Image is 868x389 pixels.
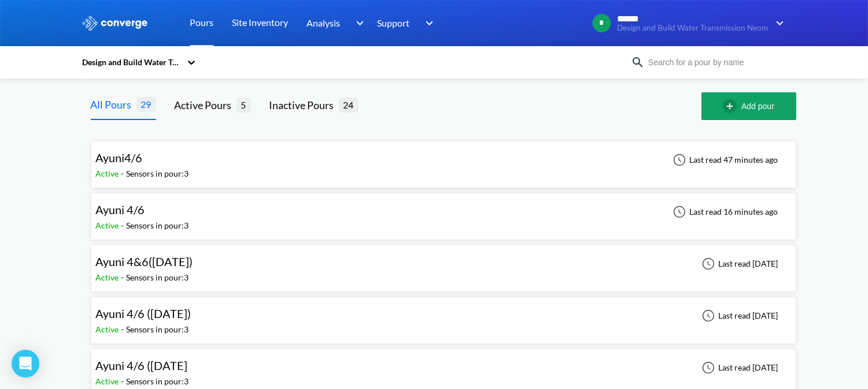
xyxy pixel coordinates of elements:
[96,376,121,386] span: Active
[307,16,341,30] span: Analysis
[96,220,121,230] span: Active
[91,206,796,216] a: Ayuni 4/6Active-Sensors in pour:3Last read 16 minutes ago
[127,375,189,388] div: Sensors in pour: 3
[631,55,645,69] img: icon-search.svg
[667,153,782,167] div: Last read 47 minutes ago
[82,56,181,69] div: Design and Build Water Transmission Neom
[127,323,189,336] div: Sensors in pour: 3
[96,203,145,216] span: Ayuni 4/6
[127,219,189,232] div: Sensors in pour: 3
[696,309,782,323] div: Last read [DATE]
[237,98,251,112] span: 5
[121,376,127,386] span: -
[121,324,127,334] span: -
[418,16,437,30] img: downArrow.svg
[348,16,367,30] img: downArrow.svg
[127,167,189,180] div: Sensors in pour: 3
[378,16,410,30] span: Support
[121,220,127,230] span: -
[96,272,121,282] span: Active
[12,350,39,377] div: Open Intercom Messenger
[96,255,193,268] span: Ayuni 4&6([DATE])
[701,92,796,120] button: Add pour
[127,271,189,284] div: Sensors in pour: 3
[339,98,359,112] span: 24
[269,97,339,113] div: Inactive Pours
[96,151,143,164] span: Ayuni4/6
[175,97,237,113] div: Active Pours
[91,310,796,320] a: Ayuni 4/6 ([DATE])Active-Sensors in pour:3Last read [DATE]
[96,169,121,178] span: Active
[121,272,127,282] span: -
[136,97,156,111] span: 29
[696,361,782,375] div: Last read [DATE]
[769,16,787,30] img: downArrow.svg
[96,358,188,372] span: Ayuni 4/6 ([DATE]
[96,306,191,320] span: Ayuni 4/6 ([DATE])
[91,362,796,372] a: Ayuni 4/6 ([DATE]Active-Sensors in pour:3Last read [DATE]
[696,257,782,271] div: Last read [DATE]
[82,16,149,31] img: logo_ewhite.svg
[91,154,796,164] a: Ayuni4/6Active-Sensors in pour:3Last read 47 minutes ago
[91,258,796,268] a: Ayuni 4&6([DATE])Active-Sensors in pour:3Last read [DATE]
[645,56,785,69] input: Search for a pour by name
[121,169,127,178] span: -
[91,96,136,113] div: All Pours
[723,99,741,113] img: add-circle-outline.svg
[96,324,121,334] span: Active
[618,24,769,32] span: Design and Build Water Transmission Neom
[667,205,782,219] div: Last read 16 minutes ago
